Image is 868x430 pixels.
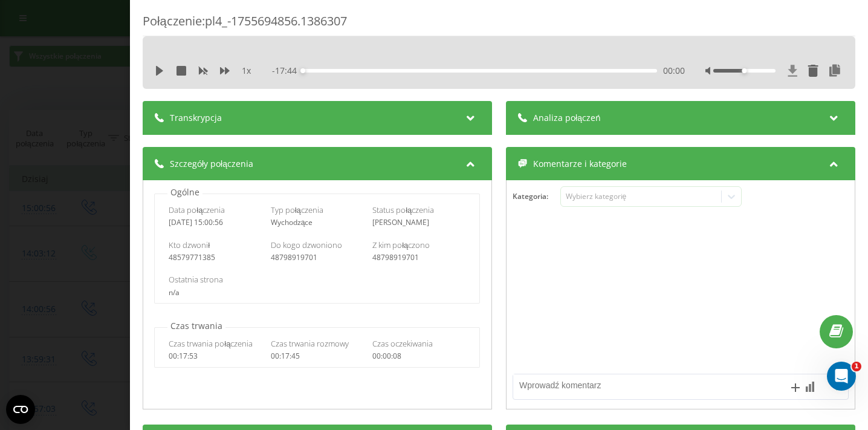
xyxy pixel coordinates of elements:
[271,352,364,360] div: 00:17:45
[271,239,342,250] span: Do kogo dzwoniono
[143,13,855,36] div: Połączenie : pl4_-1755694856.1386307
[373,352,466,360] div: 00:00:08
[373,217,430,227] span: [PERSON_NAME]
[170,158,253,170] span: Szczegóły połączenia
[566,192,717,201] div: Wybierz kategorię
[827,362,856,391] iframe: Intercom live chat
[742,68,747,73] div: Accessibility label
[534,112,601,124] span: Analiza połączeń
[852,362,861,371] span: 1
[242,65,251,77] span: 1 x
[373,253,466,262] div: 48798919701
[271,217,313,227] span: Wychodzące
[169,204,225,215] span: Data połączenia
[169,338,253,349] span: Czas trwania połączenia
[373,204,435,215] span: Status połączenia
[373,338,433,349] span: Czas oczekiwania
[271,338,349,349] span: Czas trwania rozmowy
[169,274,224,285] span: Ostatnia strona
[272,65,303,77] span: - 17:44
[167,320,225,332] p: Czas trwania
[169,288,466,297] div: n/a
[534,158,627,170] span: Komentarze i kategorie
[169,352,262,360] div: 00:17:53
[167,186,202,198] p: Ogólne
[663,65,685,77] span: 00:00
[6,395,35,424] button: Open CMP widget
[169,239,210,250] span: Kto dzwonił
[300,68,305,73] div: Accessibility label
[169,253,262,262] div: 48579771385
[373,239,430,250] span: Z kim połączono
[271,253,364,262] div: 48798919701
[170,112,222,124] span: Transkrypcja
[271,204,323,215] span: Typ połączenia
[169,218,262,227] div: [DATE] 15:00:56
[513,192,561,201] h4: Kategoria :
